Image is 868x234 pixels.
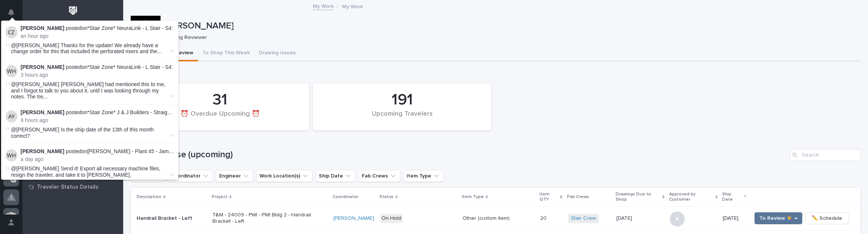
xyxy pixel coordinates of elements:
[21,25,174,31] p: posted on :
[342,2,363,10] p: My Work
[21,109,174,116] p: posted on :
[22,181,123,192] a: Traveler Status Details
[380,214,403,223] div: On Hold
[379,193,393,201] p: Status
[755,212,802,224] button: To Review 👨‍🏭 →
[539,190,559,204] p: Item QTY
[812,214,842,223] span: ✏️ Schedule
[164,21,858,31] p: [PERSON_NAME]
[722,190,742,204] p: Ship Date
[21,109,64,115] strong: [PERSON_NAME]
[21,148,64,154] strong: [PERSON_NAME]
[256,170,312,182] button: Work Location(s)
[11,165,161,178] span: @[PERSON_NAME] Send it! Export all necessary machine files, resign the traveler, and take it to [...
[333,193,358,201] p: Coordinator
[462,193,484,201] p: Item Type
[131,206,861,230] tr: Handrail Bracket - LeftT&M - 24009 - PWI - PWI Bldg 2 - Handrail Bracket - Left[PERSON_NAME] On H...
[571,215,596,222] a: Stair Crew
[333,215,374,222] a: [PERSON_NAME]
[87,148,187,154] a: [PERSON_NAME] - Plant 45 - Jamb Lifters
[87,64,171,70] a: *Stair Zone* NeuraLink - L Stair - S4
[6,149,18,161] img: Weston Hochstetler
[21,25,64,31] strong: [PERSON_NAME]
[790,149,861,161] input: Search
[37,184,99,191] p: Traveler Status Details
[143,91,296,109] div: 31
[212,212,327,225] p: T&M - 24009 - PWI - PWI Bldg 2 - Handrail Bracket - Left
[21,64,64,70] strong: [PERSON_NAME]
[6,65,18,77] img: Wynne Hochstetler
[21,33,174,39] p: an hour ago
[463,215,534,222] p: Other (custom item)
[11,42,169,55] span: @[PERSON_NAME] Thanks for the update! We already have a change order for this that included the p...
[21,156,174,162] p: a day ago
[164,34,855,41] p: Drawing Reviewer
[87,25,171,31] a: *Stair Zone* NeuraLink - L Stair - S4
[66,4,80,18] img: Workspace Logo
[616,214,634,222] p: [DATE]
[87,109,184,115] a: *Stair Zone* J & J Builders - Straight Stair
[6,26,18,38] img: Cole Ziegler
[403,170,444,182] button: Item Type
[315,170,355,182] button: Ship Date
[669,190,713,204] p: Approved by Customer
[3,4,19,20] button: Notifications
[326,91,479,109] div: 191
[723,215,746,222] p: [DATE]
[137,193,161,201] p: Description
[212,193,227,201] p: Project
[567,193,589,201] p: Fab Crews
[143,110,296,126] div: ⏰ Overdue Upcoming ⏰
[21,148,174,155] p: posted on :
[313,1,334,10] a: My Work
[167,170,213,182] button: Coordinator
[254,46,300,61] button: Drawing Issues
[6,110,18,122] img: Adam Yutzy
[198,46,254,61] button: To Shop This Week
[11,127,154,139] span: @[PERSON_NAME] Is the ship date of the 13th of this month correct?
[616,190,660,204] p: Drawings Due to Shop
[131,149,787,160] h1: Design Phase (upcoming)
[21,117,174,124] p: 9 hours ago
[21,64,174,70] p: posted on :
[137,215,206,222] p: Handrail Bracket - Left
[11,81,169,100] span: @[PERSON_NAME] [PERSON_NAME] had mentioned this to me, and I forgot to talk to you about it, unti...
[326,110,479,126] div: Upcoming Travelers
[540,214,548,222] p: 20
[358,170,400,182] button: Fab Crews
[216,170,253,182] button: Engineer
[759,214,797,223] span: To Review 👨‍🏭 →
[21,72,174,78] p: 3 hours ago
[805,212,849,224] button: ✏️ Schedule
[171,46,198,61] button: Review
[9,9,19,21] div: Notifications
